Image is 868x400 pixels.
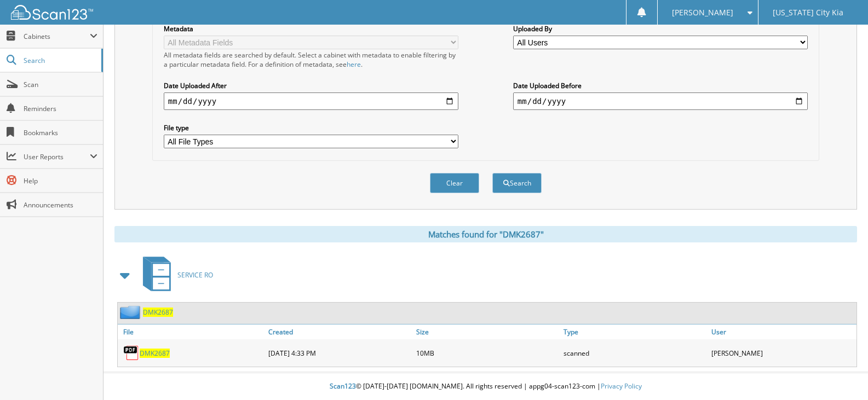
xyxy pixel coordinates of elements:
a: Created [266,324,413,339]
label: Uploaded By [513,24,808,33]
div: 10MB [413,342,561,364]
a: DMK2687 [143,308,173,317]
span: Reminders [24,104,97,113]
a: Size [413,324,561,339]
span: User Reports [24,152,90,161]
label: Date Uploaded After [164,81,458,90]
img: folder2.png [120,305,143,319]
div: [PERSON_NAME] [709,342,856,364]
span: Cabinets [24,32,90,41]
div: Matches found for "DMK2687" [114,226,857,242]
span: [US_STATE] City Kia [773,9,843,16]
a: here [347,60,361,69]
a: File [118,324,266,339]
span: Help [24,176,97,185]
span: Announcements [24,200,97,210]
img: PDF.png [123,345,140,361]
div: © [DATE]-[DATE] [DOMAIN_NAME]. All rights reserved | appg04-scan123-com | [104,373,868,400]
a: Privacy Policy [601,381,642,391]
div: scanned [561,342,709,364]
div: [DATE] 4:33 PM [266,342,413,364]
button: Clear [430,173,479,193]
label: File type [164,123,458,132]
input: end [513,92,808,110]
label: Metadata [164,24,458,33]
span: Scan [24,80,97,89]
img: scan123-logo-white.svg [11,5,93,20]
a: SERVICE RO [136,253,213,297]
button: Search [492,173,542,193]
span: Scan123 [330,381,356,391]
input: start [164,92,458,110]
a: User [709,324,856,339]
iframe: Chat Widget [813,347,868,400]
span: Search [24,56,96,65]
span: [PERSON_NAME] [672,9,733,16]
div: All metadata fields are searched by default. Select a cabinet with metadata to enable filtering b... [164,50,458,69]
span: SERVICE RO [177,270,213,280]
a: DMK2687 [140,349,170,358]
span: Bookmarks [24,128,97,137]
a: Type [561,324,709,339]
label: Date Uploaded Before [513,81,808,90]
